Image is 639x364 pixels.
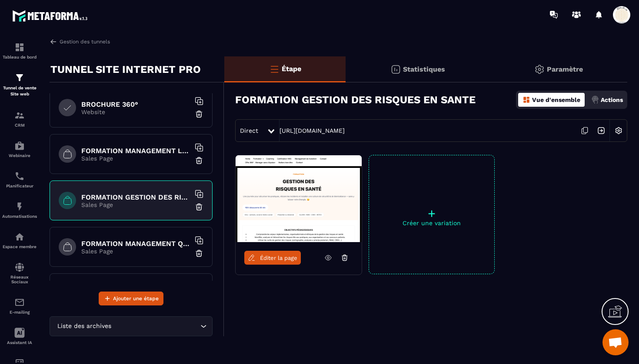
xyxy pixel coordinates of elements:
a: [URL][DOMAIN_NAME] [280,127,345,134]
a: formationformationCRM [2,104,37,134]
img: automations [14,232,25,242]
a: social-networksocial-networkRéseaux Sociaux [2,256,37,291]
span: Éditer la page [260,255,297,261]
img: arrow-next.bcc2205e.svg [593,122,609,139]
button: Ajouter une étape [99,292,163,305]
p: Sales Page [81,248,190,255]
img: email [14,297,25,308]
img: stats.20deebd0.svg [390,64,401,75]
p: Website [81,108,190,115]
p: Étape [282,65,301,73]
img: setting-gr.5f69749f.svg [534,64,545,75]
img: dashboard-orange.40269519.svg [523,96,530,104]
p: E-mailing [2,310,37,315]
h6: FORMATION GESTION DES RISQUES EN SANTE [81,193,190,201]
img: trash [195,110,203,118]
p: Tableau de bord [2,55,37,59]
div: Search for option [50,316,213,336]
p: Automatisations [2,214,37,219]
img: setting-w.858f3a88.svg [610,122,627,139]
a: schedulerschedulerPlanificateur [2,164,37,195]
span: Ajouter une étape [113,294,159,303]
a: Gestion des tunnels [50,38,110,46]
img: actions.d6e523a2.png [591,96,599,104]
p: TUNNEL SITE INTERNET PRO [50,61,201,78]
img: scheduler [14,171,25,181]
img: trash [195,156,203,165]
a: Éditer la page [244,251,301,265]
p: Sales Page [81,201,190,208]
h3: FORMATION GESTION DES RISQUES EN SANTE [235,94,476,106]
div: Ouvrir le chat [602,329,629,355]
p: Réseaux Sociaux [2,275,37,284]
img: trash [195,249,203,258]
img: arrow [50,38,57,46]
p: Planificateur [2,184,37,188]
img: formation [14,72,25,83]
p: Assistant IA [2,340,37,345]
h6: FORMATION MANAGEMENT QUALITE ET RISQUES EN ESSMS [81,239,190,248]
img: trash [195,203,203,211]
p: Webinaire [2,153,37,158]
p: Tunnel de vente Site web [2,85,37,97]
img: formation [14,110,25,121]
a: automationsautomationsEspace membre [2,225,37,256]
p: Vue d'ensemble [532,96,580,103]
a: automationsautomationsWebinaire [2,134,37,164]
img: image [236,155,362,242]
a: formationformationTableau de bord [2,36,37,66]
p: + [369,207,494,220]
p: Paramètre [547,65,583,73]
img: bars-o.4a397970.svg [269,64,280,74]
img: formation [14,42,25,52]
h6: FORMATION MANAGEMENT LEADERSHIP [81,147,190,155]
p: CRM [2,123,37,128]
a: Assistant IA [2,321,37,351]
input: Search for option [113,321,198,331]
img: logo [12,8,90,24]
img: automations [14,141,25,151]
img: social-network [14,262,25,272]
img: automations [14,201,25,212]
p: Espace membre [2,244,37,249]
a: formationformationTunnel de vente Site web [2,66,37,104]
span: Liste des archives [55,321,113,331]
p: Sales Page [81,155,190,162]
p: Statistiques [403,65,445,73]
a: automationsautomationsAutomatisations [2,195,37,225]
span: Direct [240,127,258,134]
p: Actions [601,96,623,103]
a: emailemailE-mailing [2,291,37,321]
p: Créer une variation [369,220,494,226]
h6: BROCHURE 360° [81,100,190,108]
